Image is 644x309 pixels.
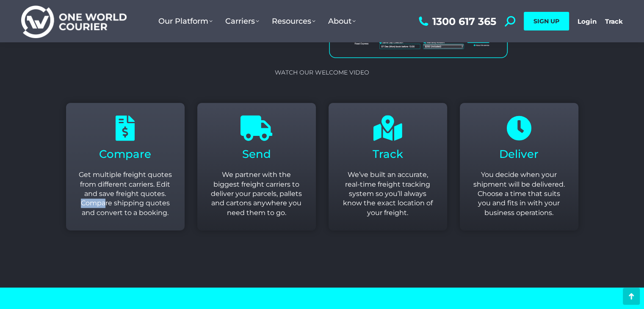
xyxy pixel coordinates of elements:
span: Deliver [499,147,539,161]
span: Track [373,147,403,161]
span: Compare [99,147,151,161]
span: Our Platform [158,17,213,26]
a: 1300 617 365 [417,16,496,27]
span: Carriers [225,17,259,26]
p: Watch our Welcome video [132,69,513,75]
a: Track [605,17,623,25]
span: Resources [272,17,315,26]
a: Resources [265,8,322,34]
p: Get multiple freight quotes from different carriers. Edit and save freight quotes. Compare shippi... [79,170,172,218]
span: SIGN UP [533,17,559,25]
a: Login [578,17,597,25]
p: We partner with the biggest freight carriers to deliver your parcels, pallets and cartons anywher... [210,170,303,218]
span: About [328,17,356,26]
p: You decide when your shipment will be delivered. Choose a time that suits you and fits in with yo... [473,170,566,218]
img: One World Courier [21,4,127,39]
a: About [322,8,362,34]
a: Carriers [219,8,265,34]
span: Send [242,147,271,161]
a: Our Platform [152,8,219,34]
p: We’ve built an accurate, real-time freight tracking system so you’ll always know the exact locati... [341,170,434,218]
a: SIGN UP [524,12,569,30]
